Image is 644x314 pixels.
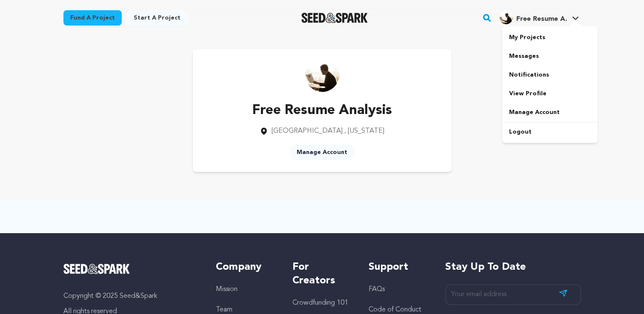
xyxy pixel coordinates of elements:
[127,10,187,26] a: Start a project
[252,100,392,121] p: Free Resume Analysis
[516,16,567,23] span: Free Resume A.
[502,103,598,122] a: Manage Account
[498,9,581,24] a: Free Resume A.'s Profile
[301,13,368,23] img: Seed&Spark Logo Dark Mode
[216,286,238,293] a: Mission
[63,264,130,274] img: Seed&Spark Logo
[499,11,567,24] div: Free Resume A.'s Profile
[502,123,598,141] a: Logout
[369,286,385,293] a: FAQs
[63,264,199,274] a: Seed&Spark Homepage
[290,145,354,160] a: Manage Account
[502,47,598,66] a: Messages
[272,128,343,134] span: [GEOGRAPHIC_DATA]
[344,128,384,134] span: , [US_STATE]
[216,306,232,313] a: Team
[305,58,339,92] img: https://seedandspark-static.s3.us-east-2.amazonaws.com/images/User/002/321/855/medium/a64257705ea...
[292,300,348,306] a: Crowdfunding 101
[502,84,598,103] a: View Profile
[369,260,428,274] h5: Support
[292,260,352,288] h5: For Creators
[499,11,513,24] img: a64257705ea1d1bc.jpg
[63,291,199,301] p: Copyright © 2025 Seed&Spark
[445,260,581,274] h5: Stay up to date
[445,284,581,305] input: Your email address
[216,260,275,274] h5: Company
[369,306,421,313] a: Code of Conduct
[301,13,368,23] a: Seed&Spark Homepage
[63,10,122,26] a: Fund a project
[502,28,598,47] a: My Projects
[498,9,581,27] span: Free Resume A.'s Profile
[502,66,598,84] a: Notifications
